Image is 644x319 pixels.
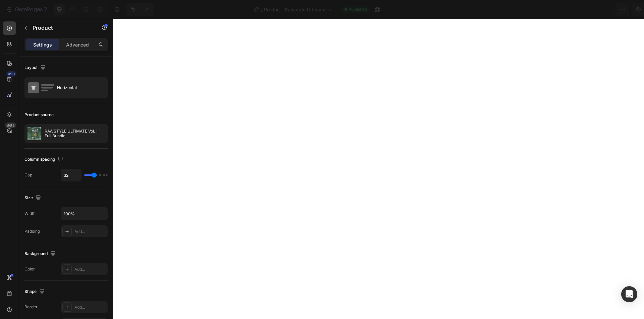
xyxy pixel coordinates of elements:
[621,286,637,302] div: Open Intercom Messenger
[6,71,16,77] div: 450
[126,3,154,16] div: Undo/Redo
[575,3,597,16] button: Save
[24,287,46,296] div: Shape
[24,172,32,178] div: Gap
[261,6,263,13] span: /
[74,229,106,235] div: Add...
[24,304,38,310] div: Border
[513,6,557,13] span: 1 product assigned
[580,7,591,12] span: Save
[33,24,90,32] p: Product
[605,6,622,13] div: Publish
[66,41,89,48] p: Advanced
[45,129,105,138] p: RAWSTYLE ULTIMATE Vol. 1 - Full Bundle
[3,3,50,16] button: 7
[264,6,326,13] span: Produit - Rawstyle Ultimate
[74,304,106,310] div: Add...
[5,123,16,128] div: Beta
[24,155,64,164] div: Column spacing
[599,3,628,16] button: Publish
[74,266,106,272] div: Add...
[24,112,54,118] div: Product source
[113,19,644,319] iframe: Design area
[61,208,107,220] input: Auto
[24,249,57,258] div: Background
[24,63,47,72] div: Layout
[61,169,81,181] input: Auto
[24,266,35,272] div: Color
[44,5,47,13] p: 7
[507,3,572,16] button: 1 product assigned
[28,127,41,140] img: product feature img
[33,41,52,48] p: Settings
[348,6,367,12] span: Published
[24,211,36,217] div: Width
[24,228,40,234] div: Padding
[57,80,98,95] div: Horizontal
[24,193,42,203] div: Size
